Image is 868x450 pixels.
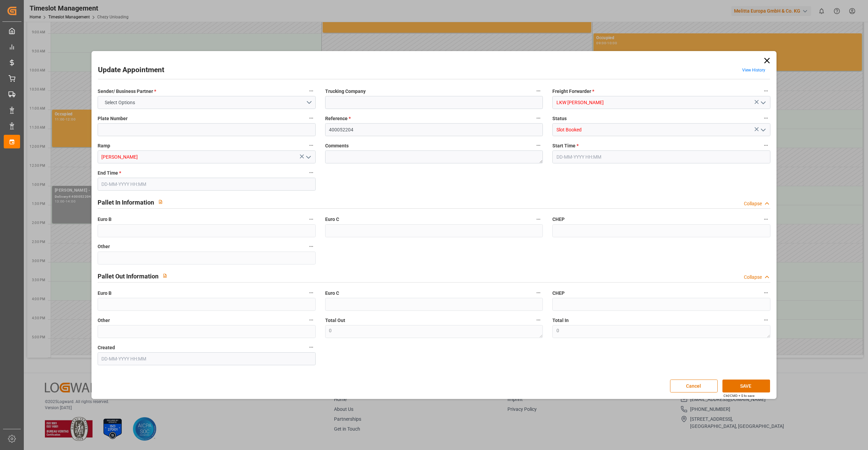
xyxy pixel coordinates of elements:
[98,65,164,76] h2: Update Appointment
[98,170,121,177] span: End Time
[744,200,762,207] div: Collapse
[325,317,345,324] span: Total Out
[98,317,110,324] span: Other
[307,168,316,177] button: End Time *
[723,393,754,398] div: Ctrl/CMD + S to save
[552,88,594,95] span: Freight Forwarder
[762,114,770,123] button: Status
[552,150,770,163] input: DD-MM-YYYY HH:MM
[758,97,768,108] button: open menu
[307,316,316,324] button: Other
[742,68,765,73] a: View History
[307,114,316,123] button: Plate Number
[325,290,339,297] span: Euro C
[325,115,351,122] span: Reference
[325,216,339,223] span: Euro C
[552,290,565,297] span: CHEP
[552,123,770,136] input: Type to search/select
[762,288,770,297] button: CHEP
[552,115,567,122] span: Status
[534,215,543,224] button: Euro C
[307,242,316,251] button: Other
[98,290,112,297] span: Euro B
[98,142,110,149] span: Ramp
[325,142,349,149] span: Comments
[552,325,770,338] textarea: 0
[307,215,316,224] button: Euro B
[307,141,316,150] button: Ramp
[98,216,112,223] span: Euro B
[534,114,543,123] button: Reference *
[758,125,768,135] button: open menu
[98,272,158,281] h2: Pallet Out Information
[98,352,316,365] input: DD-MM-YYYY HH:MM
[762,86,770,95] button: Freight Forwarder *
[325,88,366,95] span: Trucking Company
[98,198,154,207] h2: Pallet In Information
[762,316,770,324] button: Total In
[670,380,718,392] button: Cancel
[534,86,543,95] button: Trucking Company
[98,88,156,95] span: Sender/ Business Partner
[722,380,770,392] button: SAVE
[762,215,770,224] button: CHEP
[98,115,128,122] span: Plate Number
[98,344,115,351] span: Created
[98,150,316,163] input: Type to search/select
[307,288,316,297] button: Euro B
[158,269,171,282] button: View description
[101,99,138,106] span: Select Options
[303,152,313,162] button: open menu
[98,243,110,250] span: Other
[534,141,543,150] button: Comments
[98,178,316,191] input: DD-MM-YYYY HH:MM
[325,325,543,338] textarea: 0
[534,316,543,324] button: Total Out
[744,274,762,281] div: Collapse
[534,288,543,297] button: Euro C
[552,216,565,223] span: CHEP
[307,343,316,352] button: Created
[762,141,770,150] button: Start Time *
[98,96,316,109] button: open menu
[552,317,569,324] span: Total In
[552,142,579,149] span: Start Time
[307,86,316,95] button: Sender/ Business Partner *
[154,195,167,208] button: View description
